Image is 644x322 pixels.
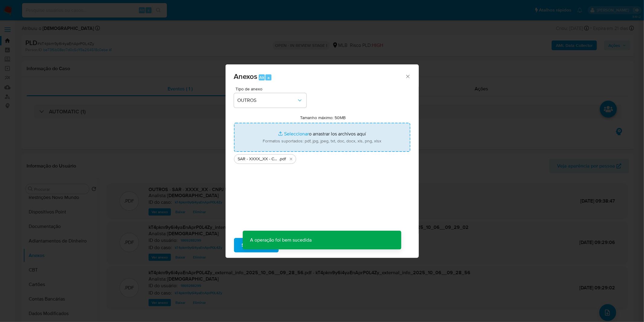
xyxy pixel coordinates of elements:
[234,93,306,108] button: OUTROS
[234,152,410,164] ul: Archivos seleccionados
[234,71,258,82] span: Anexos
[259,75,264,80] span: Alt
[234,238,279,252] button: Subir arquivo
[243,231,319,249] p: A operação foi bem sucedida
[287,155,295,163] button: Eliminar SAR - XXXX_XX - CNPJ 56199988000114 - SAMUEL ARMARINHO LTDA.pdf
[405,73,410,79] button: Cerrar
[268,75,270,80] span: a
[235,87,308,91] span: Tipo de anexo
[289,239,309,252] span: Cancelar
[242,239,271,252] span: Subir arquivo
[300,115,346,120] label: Tamanho máximo: 50MB
[238,97,297,103] span: OUTROS
[279,156,286,162] span: .pdf
[238,156,279,162] span: SAR - XXXX_XX - CNPJ 56199988000114 - [PERSON_NAME] LTDA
